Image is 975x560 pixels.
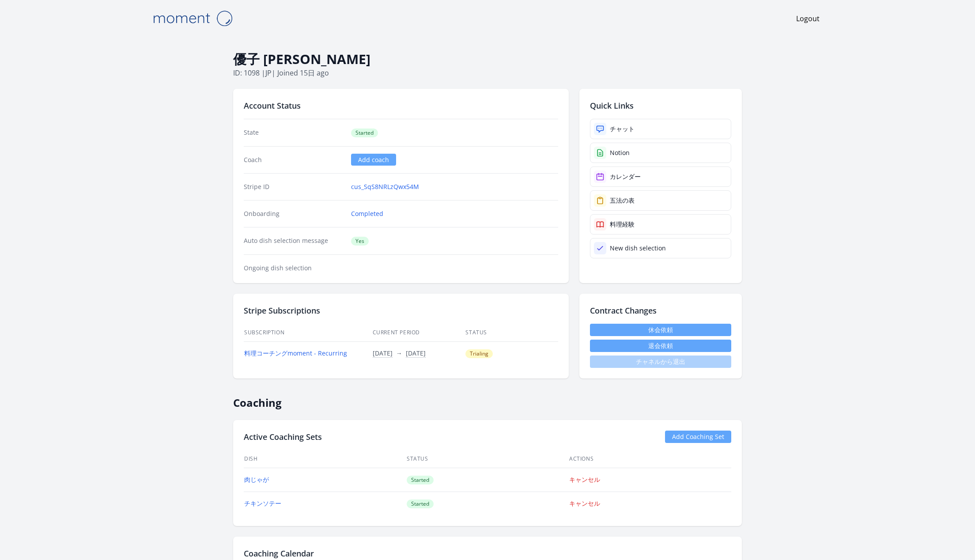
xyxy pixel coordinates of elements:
[244,99,558,112] h2: Account Status
[465,324,558,342] th: Status
[610,244,666,253] div: New dish selection
[244,304,558,317] h2: Stripe Subscriptions
[244,349,347,357] a: 料理コーチングmoment - Recurring
[265,68,272,78] span: jp
[590,119,731,139] a: チャット
[590,356,731,368] span: チャネルから退出
[351,182,419,191] a: cus_SqS8NRLzQwx54M
[590,304,731,317] h2: Contract Changes
[244,264,344,272] dt: Ongoing dish selection
[233,68,742,78] p: ID: 1098 | | Joined 15日 ago
[465,349,493,358] span: Trialing
[148,7,237,30] img: Moment
[244,128,344,137] dt: State
[590,190,731,211] a: 五法の表
[244,182,344,191] dt: Stripe ID
[351,209,383,218] a: Completed
[396,349,402,357] span: →
[569,450,731,468] th: Actions
[569,475,600,484] a: キャンセル
[610,196,635,205] div: 五法の表
[590,340,731,352] button: 退会依頼
[233,389,742,409] h2: Coaching
[569,499,600,507] a: キャンセル
[406,450,569,468] th: Status
[590,324,731,336] a: 休会依頼
[796,13,820,24] a: Logout
[407,476,434,484] span: Started
[244,499,281,507] a: チキンソテー
[373,349,393,358] button: [DATE]
[351,129,378,137] span: Started
[590,166,731,187] a: カレンダー
[407,499,434,508] span: Started
[590,214,731,235] a: 料理経験
[590,99,731,112] h2: Quick Links
[244,450,406,468] th: Dish
[665,431,731,443] a: Add Coaching Set
[244,324,372,342] th: Subscription
[610,148,630,157] div: Notion
[610,220,635,229] div: 料理経験
[233,51,742,68] h1: 優子 [PERSON_NAME]
[351,154,396,166] a: Add coach
[610,172,641,181] div: カレンダー
[244,236,344,246] dt: Auto dish selection message
[244,431,322,443] h2: Active Coaching Sets
[406,349,426,358] button: [DATE]
[244,547,731,560] h2: Coaching Calendar
[590,238,731,258] a: New dish selection
[590,143,731,163] a: Notion
[244,155,344,164] dt: Coach
[244,209,344,218] dt: Onboarding
[372,324,465,342] th: Current Period
[351,237,369,246] span: Yes
[244,475,269,484] a: 肉じゃが
[610,125,635,133] div: チャット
